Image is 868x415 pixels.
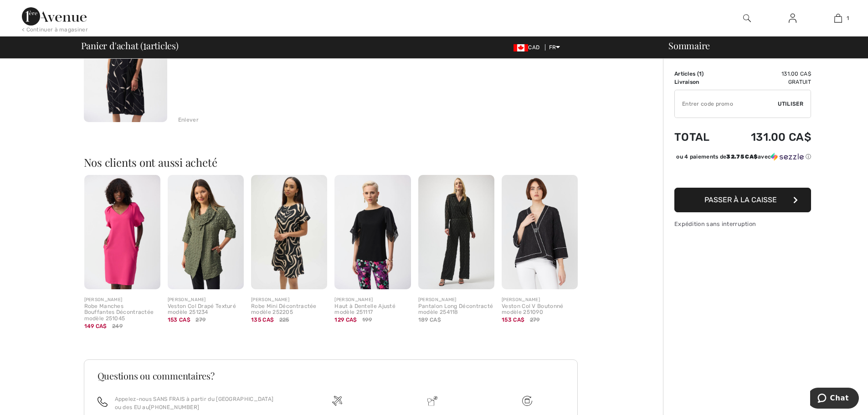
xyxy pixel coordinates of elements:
[834,13,842,24] img: Mon panier
[847,14,849,22] span: 1
[251,317,274,323] span: 135 CA$
[81,41,179,50] span: Panier d'achat ( articles)
[771,153,804,161] img: Sezzle
[332,396,342,406] img: Livraison gratuite dès 99$
[674,188,811,212] button: Passer à la caisse
[725,78,811,86] td: Gratuit
[676,153,811,161] div: ou 4 paiements de avec
[98,397,108,407] img: call
[168,303,244,316] div: Veston Col Drapé Texturé modèle 251234
[743,13,751,24] img: recherche
[334,297,411,303] div: [PERSON_NAME]
[514,44,528,51] img: Canadian Dollar
[657,41,863,50] div: Sommaire
[726,154,758,160] span: 32.75 CA$
[22,26,88,34] div: < Continuer à magasiner
[195,316,205,324] span: 279
[816,13,860,24] a: 1
[251,303,327,316] div: Robe Mini Décontractée modèle 252205
[674,78,725,86] td: Livraison
[279,316,289,324] span: 225
[427,396,437,406] img: Livraison promise sans frais de dédouanement surprise&nbsp;!
[522,396,532,406] img: Livraison gratuite dès 99$
[84,297,160,303] div: [PERSON_NAME]
[418,175,494,289] img: Pantalon Long Décontracté modèle 254118
[178,116,199,124] div: Enlever
[418,303,494,316] div: Pantalon Long Décontracté modèle 254118
[418,297,494,303] div: [PERSON_NAME]
[84,175,160,289] img: Robe Manches Bouffantes Décontractée modèle 251045
[781,13,804,24] a: Se connecter
[725,122,811,153] td: 131.00 CA$
[699,71,702,77] span: 1
[674,70,725,78] td: Articles ( )
[502,303,578,316] div: Veston Col V Boutonné modèle 251090
[22,7,87,26] img: 1ère Avenue
[149,404,199,410] a: [PHONE_NUMBER]
[84,323,107,329] span: 149 CA$
[143,39,146,51] span: 1
[530,316,540,324] span: 279
[725,70,811,78] td: 131.00 CA$
[168,297,244,303] div: [PERSON_NAME]
[502,175,578,289] img: Veston Col V Boutonné modèle 251090
[704,195,777,204] span: Passer à la caisse
[112,322,123,330] span: 249
[789,13,796,24] img: Mes infos
[168,175,244,289] img: Veston Col Drapé Texturé modèle 251234
[675,90,778,118] input: Code promo
[115,395,279,411] p: Appelez-nous SANS FRAIS à partir du [GEOGRAPHIC_DATA] ou des EU au
[251,175,327,289] img: Robe Mini Décontractée modèle 252205
[251,297,327,303] div: [PERSON_NAME]
[674,153,811,164] div: ou 4 paiements de32.75 CA$avecSezzle Cliquez pour en savoir plus sur Sezzle
[168,317,190,323] span: 153 CA$
[674,164,811,184] iframe: PayPal-paypal
[502,317,524,323] span: 153 CA$
[549,44,560,51] span: FR
[778,100,803,108] span: Utiliser
[810,388,859,410] iframe: Ouvre un widget dans lequel vous pouvez chatter avec l’un de nos agents
[674,122,725,153] td: Total
[418,317,441,323] span: 189 CA$
[502,297,578,303] div: [PERSON_NAME]
[674,220,811,228] div: Expédition sans interruption
[514,44,543,51] span: CAD
[334,175,411,289] img: Haut à Dentelle Ajusté modèle 251117
[84,303,160,322] div: Robe Manches Bouffantes Décontractée modèle 251045
[84,157,585,168] h2: Nos clients ont aussi acheté
[98,371,564,380] h3: Questions ou commentaires?
[334,303,411,316] div: Haut à Dentelle Ajusté modèle 251117
[362,316,372,324] span: 199
[334,317,357,323] span: 129 CA$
